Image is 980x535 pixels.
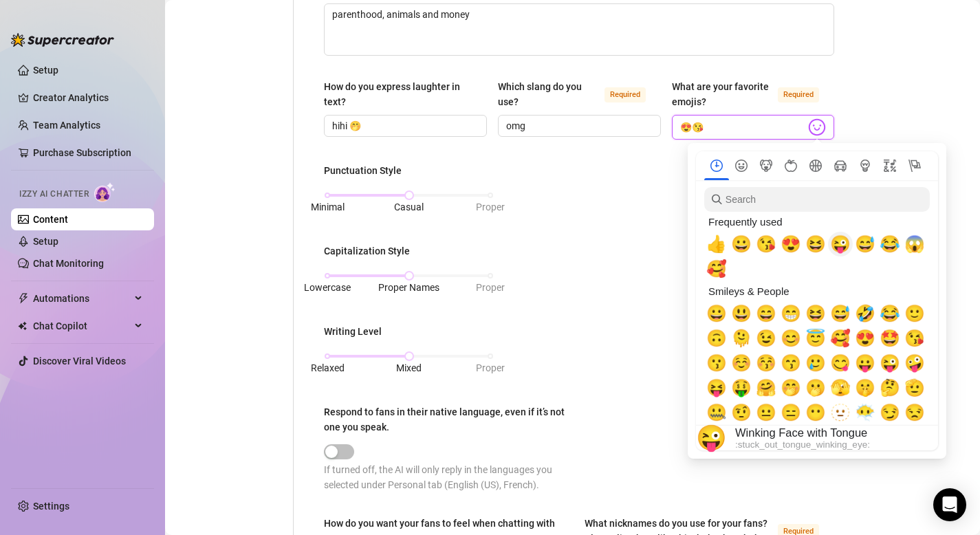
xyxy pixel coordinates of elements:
[476,282,505,293] span: Proper
[19,188,89,201] span: Izzy AI Chatter
[324,444,354,459] button: Respond to fans in their native language, even if it’s not one you speak.
[324,404,569,435] div: Respond to fans in their native language, even if it’s not one you speak.
[18,321,27,331] img: Chat Copilot
[324,324,391,339] label: Writing Level
[33,287,131,309] span: Automations
[33,258,104,269] a: Chat Monitoring
[378,282,439,293] span: Proper Names
[324,79,487,109] label: How do you express laughter in text?
[808,118,826,136] img: svg%3e
[605,87,646,102] span: Required
[672,79,773,109] div: What are your favorite emojis?
[33,315,131,337] span: Chat Copilot
[324,163,411,178] label: Punctuation Style
[33,501,69,512] a: Settings
[933,488,966,521] div: Open Intercom Messenger
[33,147,131,158] a: Purchase Subscription
[33,65,58,76] a: Setup
[311,362,345,373] span: Relaxed
[324,79,477,109] div: How do you express laughter in text?
[325,4,834,55] textarea: What topics do you love talking about and why? What subjects do you know a lot about?
[18,293,29,304] span: thunderbolt
[311,201,345,212] span: Minimal
[304,282,351,293] span: Lowercase
[324,324,382,339] div: Writing Level
[672,79,835,109] label: What are your favorite emojis?
[11,33,114,47] img: logo-BBDzfeDw.svg
[33,236,58,247] a: Setup
[324,243,410,259] div: Capitalization Style
[33,214,68,225] a: Content
[324,243,420,259] label: Capitalization Style
[33,356,126,367] a: Discover Viral Videos
[33,120,100,131] a: Team Analytics
[396,362,422,373] span: Mixed
[394,201,424,212] span: Casual
[324,163,402,178] div: Punctuation Style
[680,118,806,136] input: What are your favorite emojis?
[33,87,143,109] a: Creator Analytics
[324,462,579,492] div: If turned off, the AI will only reply in the languages you selected under Personal tab (English (...
[476,201,505,212] span: Proper
[94,182,116,202] img: AI Chatter
[332,118,476,133] input: How do you express laughter in text?
[324,404,579,435] label: Respond to fans in their native language, even if it’s not one you speak.
[778,87,819,102] span: Required
[498,79,599,109] div: Which slang do you use?
[506,118,650,133] input: Which slang do you use?
[498,79,661,109] label: Which slang do you use?
[476,362,505,373] span: Proper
